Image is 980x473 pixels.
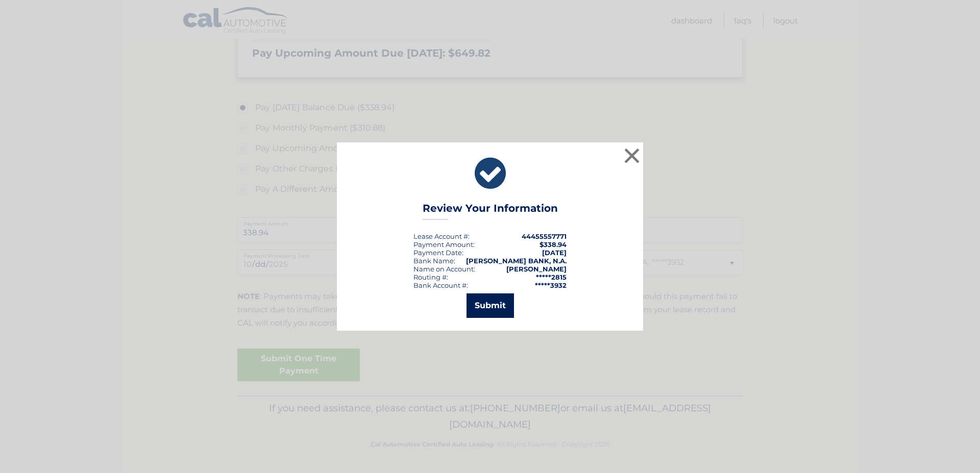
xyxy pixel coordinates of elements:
div: Name on Account: [413,265,475,273]
strong: [PERSON_NAME] [506,265,567,273]
h3: Review Your Information [423,202,558,220]
strong: [PERSON_NAME] BANK, N.A. [466,257,567,265]
span: $338.94 [540,240,567,248]
div: Bank Account #: [413,281,468,289]
div: Bank Name: [413,257,455,265]
div: : [413,248,463,257]
span: Payment Date [413,248,462,257]
button: Submit [467,293,514,318]
div: Payment Amount: [413,240,475,248]
div: Routing #: [413,273,448,281]
button: × [622,145,642,166]
div: Lease Account #: [413,232,470,240]
span: [DATE] [542,248,567,257]
strong: 44455557771 [522,232,567,240]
